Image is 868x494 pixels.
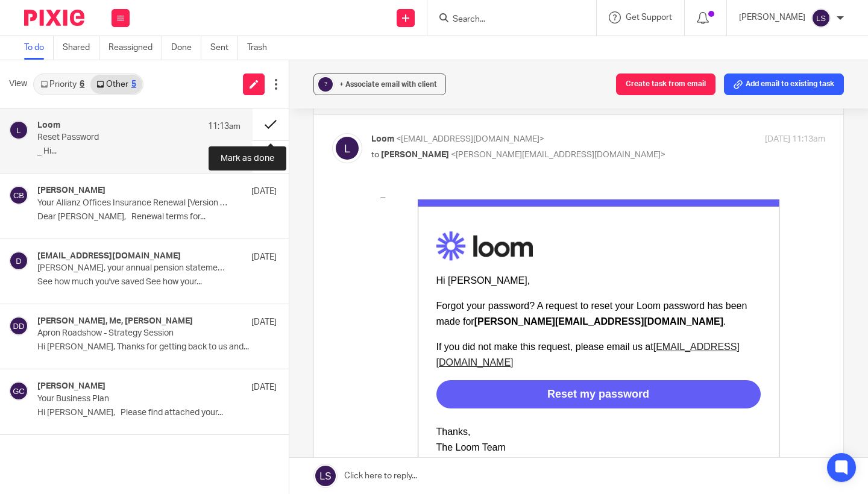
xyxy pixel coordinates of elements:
[451,14,560,25] input: Search
[9,251,28,270] img: svg%3E
[381,151,449,159] span: [PERSON_NAME]
[171,36,201,60] a: Done
[616,73,715,95] button: Create task from email
[37,381,105,392] h4: [PERSON_NAME]
[37,133,200,143] p: Reset Password
[9,78,27,90] span: View
[103,129,352,139] b: [PERSON_NAME][EMAIL_ADDRESS][DOMAIN_NAME]
[9,316,28,336] img: svg%3E
[626,13,672,22] span: Get Support
[724,73,844,95] button: Add email to existing task
[332,133,362,163] img: svg%3E
[37,251,181,261] h4: [EMAIL_ADDRESS][DOMAIN_NAME]
[34,75,90,94] a: Priority6
[9,381,28,401] img: svg%3E
[251,381,277,393] p: [DATE]
[37,146,241,157] p: _ Hi...
[24,36,54,60] a: To do
[339,81,437,88] span: + Associate email with client
[131,80,136,89] div: 5
[37,186,105,196] h4: [PERSON_NAME]
[63,36,99,60] a: Shared
[37,263,229,274] p: [PERSON_NAME], your annual pension statement is ready
[9,120,28,140] img: svg%3E
[46,331,408,353] address: [STREET_ADDRESS] [GEOGRAPHIC_DATA]
[65,221,389,268] p: Thanks, The Loom Team
[313,73,446,95] button: ? + Associate email with client
[37,316,193,327] h4: [PERSON_NAME], Me, [PERSON_NAME]
[65,43,162,73] img: Loom
[371,135,394,143] span: Loom
[811,8,831,28] img: svg%3E
[396,135,544,143] span: <[EMAIL_ADDRESS][DOMAIN_NAME]>
[251,251,277,263] p: [DATE]
[451,151,665,159] span: <[PERSON_NAME][EMAIL_ADDRESS][DOMAIN_NAME]>
[247,36,276,60] a: Trash
[371,151,379,159] span: to
[80,80,84,89] div: 6
[37,408,277,418] p: Hi [PERSON_NAME], Please find attached your...
[739,11,805,23] p: [PERSON_NAME]
[37,342,277,352] p: Hi [PERSON_NAME], Thanks for getting back to us and...
[65,111,389,142] p: Forgot your password? A request to reset your Loom password has been made for .
[37,328,229,339] p: Apron Roadshow - Strategy Session
[65,154,368,180] a: [EMAIL_ADDRESS][DOMAIN_NAME]
[37,212,277,222] p: Dear [PERSON_NAME], Renewal terms for...
[90,75,142,94] a: Other5
[318,77,333,92] div: ?
[765,133,825,146] p: [DATE] 11:13am
[37,120,60,131] h4: Loom
[37,277,277,287] p: See how much you've saved See how your...
[108,36,162,60] a: Reassigned
[46,363,408,374] p: Change your notification settings .
[77,201,377,214] a: Reset my password
[24,10,84,26] img: Pixie
[9,186,28,205] img: svg%3E
[208,120,241,133] p: 11:13am
[65,86,389,101] p: Hi [PERSON_NAME],
[251,186,277,198] p: [DATE]
[37,198,229,208] p: Your Allianz Offices Insurance Renewal [Version Ref: 157665919]
[65,152,389,183] p: If you did not make this request, please email us at
[46,320,408,353] div: Loom, Inc.
[251,316,277,328] p: [DATE]
[169,363,186,373] a: here
[210,36,238,60] a: Sent
[37,394,229,404] p: Your Business Plan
